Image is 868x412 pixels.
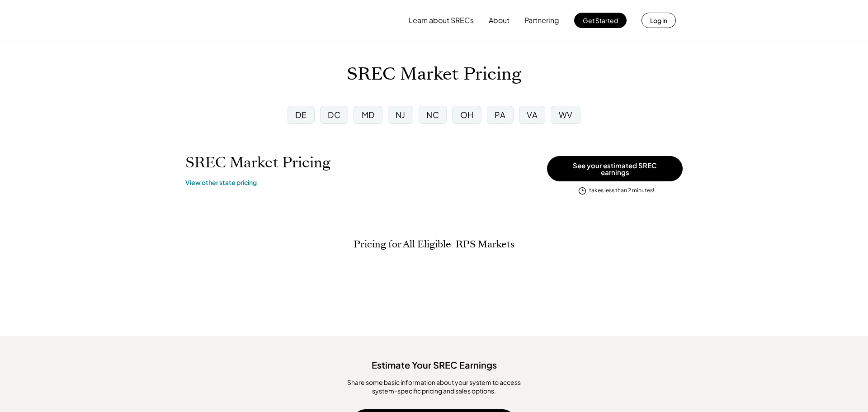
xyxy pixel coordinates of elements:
a: View other state pricing [185,178,257,187]
button: About [489,11,509,29]
div: NC [426,109,439,120]
div: WV [559,109,573,120]
div: Estimate Your SREC Earnings [9,354,859,371]
div: VA [527,109,538,120]
h1: SREC Market Pricing [185,154,330,171]
div: MD [362,109,375,120]
div: NJ [396,109,405,120]
button: Learn about SRECs [409,11,474,29]
div: ​Share some basic information about your system to access system-specific pricing and sales options. [335,378,533,396]
div: PA [495,109,505,120]
button: Partnering [524,11,559,29]
button: See your estimated SREC earnings [547,156,683,181]
h1: SREC Market Pricing [347,64,521,85]
img: yH5BAEAAAAALAAAAAABAAEAAAIBRAA7 [192,5,267,36]
button: Log in [642,13,676,28]
div: DC [328,109,340,120]
div: OH [460,109,474,120]
h2: Pricing for All Eligible RPS Markets [354,238,514,250]
div: takes less than 2 minutes! [589,187,654,194]
div: DE [295,109,307,120]
button: Get Started [574,13,627,28]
